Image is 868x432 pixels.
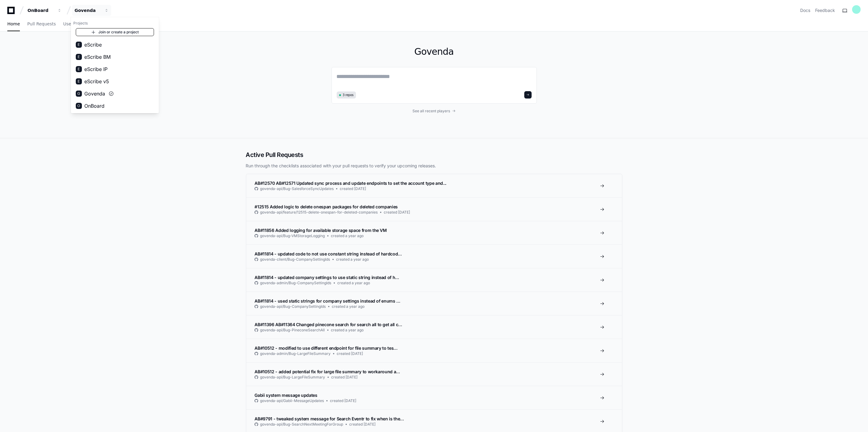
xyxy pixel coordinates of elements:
[72,5,111,16] button: Govenda
[84,102,104,110] span: OnBoard
[255,345,398,351] span: AB#10512 - modified to use different endpoint for file summary to tes…
[350,422,376,427] span: created [DATE]
[255,228,387,233] span: AB#11856 Added logging for available storage space from the VM
[331,375,358,380] span: created [DATE]
[340,186,366,191] span: created [DATE]
[800,7,810,13] a: Docs
[84,53,111,61] span: eScribe BM
[27,22,56,26] span: Pull Requests
[331,233,364,238] span: created a year ago
[27,7,54,13] div: OnBoard
[255,369,400,374] span: AB#10512 - added potential fix for large file summary to workaround a…
[246,268,622,292] a: AB#11814 - updated company settings to use static string instead of h…govenda-admin/Bug-CompanySe...
[246,197,622,221] a: #12515 Added logic to delete onespan packages for deleted companiesgovenda-api/feature/12515-dele...
[76,91,82,97] div: G
[412,109,450,114] span: See all recent players
[71,17,159,113] div: OnBoard
[76,54,82,60] div: E
[260,304,326,309] span: govenda-api/Bug-CompanySettingIds
[63,22,75,26] span: Users
[84,78,109,85] span: eScribe v5
[255,181,447,186] span: AB#12570 AB#12571 Updated sync process and update endpoints to set the account type and...
[75,7,101,13] div: Govenda
[255,275,399,280] span: AB#11814 - updated company settings to use static string instead of h…
[246,151,622,159] h2: Active Pull Requests
[246,244,622,268] a: AB#11814 - updated code to not use constant string instead of hardcod…govenda-client/Bug-CompanyS...
[260,186,334,191] span: govenda-api/Bug-SalesforceSyncUpdates
[84,41,102,48] span: eScribe
[246,163,622,169] p: Run through the checklists associated with your pull requests to verify your upcoming releases.
[71,18,159,28] h1: Projects
[246,386,622,409] a: Gabii system message updatesgovenda-api/Gabii-MessageUpdatescreated [DATE]
[260,233,325,238] span: govenda-api/Bug-VMStorageLogging
[332,304,365,309] span: created a year ago
[338,281,370,285] span: created a year ago
[255,416,404,421] span: AB#9791 - tweaked system message for Search Eventr to fix when is the…
[246,362,622,386] a: AB#10512 - added potential fix for large file summary to workaround a…govenda-api/Bug-LargeFileSu...
[246,174,622,197] a: AB#12570 AB#12571 Updated sync process and update endpoints to set the account type and...govenda...
[7,17,20,31] a: Home
[260,398,324,403] span: govenda-api/Gabii-MessageUpdates
[255,322,402,327] span: AB#11396 AB#11364 Changed pinecone search for search all to get all c…
[255,251,402,256] span: AB#11814 - updated code to not use constant string instead of hardcod…
[246,221,622,244] a: AB#11856 Added logging for available storage space from the VMgovenda-api/Bug-VMStorageLoggingcre...
[246,339,622,362] a: AB#10512 - modified to use different endpoint for file summary to tes…govenda-admin/Bug-LargeFile...
[260,351,331,356] span: govenda-admin/Bug-LargeFileSummary
[260,375,325,380] span: govenda-api/Bug-LargeFileSummary
[255,393,317,398] span: Gabii system message updates
[331,328,364,333] span: created a year ago
[27,17,56,31] a: Pull Requests
[337,351,363,356] span: created [DATE]
[260,328,325,333] span: govenda-api/Bug-PineconeSearchAll
[260,210,378,215] span: govenda-api/feature/12515-delete-onespan-for-deleted-companies
[815,7,835,13] button: Feedback
[63,17,75,31] a: Users
[246,292,622,315] a: AB#11814 - used static strings for company settings instead of enums …govenda-api/Bug-CompanySett...
[84,90,105,97] span: Govenda
[260,422,343,427] span: govenda-api/Bug-SearchNextMeetingForGroup
[330,398,357,403] span: created [DATE]
[76,66,82,72] div: E
[343,93,354,97] span: 3 repos
[331,109,537,114] a: See all recent players
[255,204,398,209] span: #12515 Added logic to delete onespan packages for deleted companies
[25,5,64,16] button: OnBoard
[384,210,410,215] span: created [DATE]
[260,257,330,262] span: govenda-client/Bug-CompanySettingIds
[246,315,622,339] a: AB#11396 AB#11364 Changed pinecone search for search all to get all c…govenda-api/Bug-PineconeSea...
[7,22,20,26] span: Home
[255,298,401,304] span: AB#11814 - used static strings for company settings instead of enums …
[76,78,82,84] div: E
[260,281,331,285] span: govenda-admin/Bug-CompanySettingIds
[76,103,82,109] div: O
[76,28,154,36] a: Join or create a project
[331,46,537,57] h1: Govenda
[336,257,369,262] span: created a year ago
[76,42,82,48] div: E
[84,65,108,73] span: eScribe IP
